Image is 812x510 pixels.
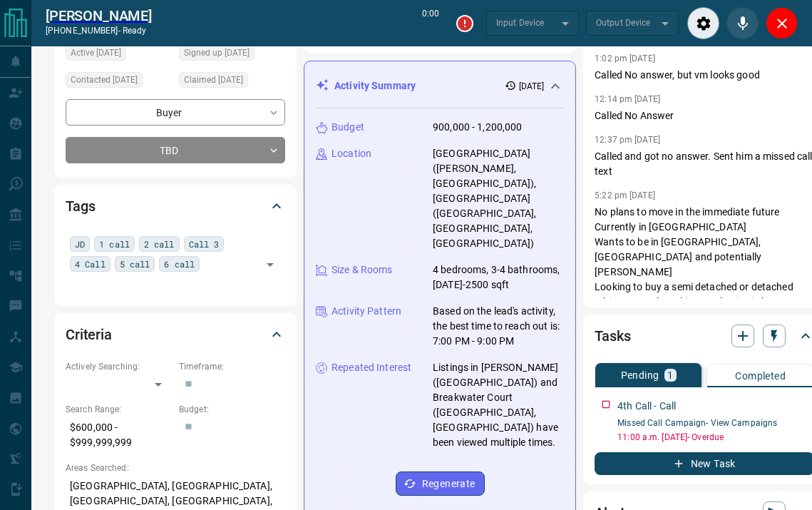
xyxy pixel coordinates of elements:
[66,45,172,65] div: Sat Jul 05 2025
[433,262,564,292] p: 4 bedrooms, 3-4 bathrooms, [DATE]-2500 sqft
[735,371,786,381] p: Completed
[179,403,285,416] p: Budget:
[667,370,673,380] p: 1
[71,46,121,60] span: Active [DATE]
[66,403,172,416] p: Search Range:
[144,237,175,251] span: 2 call
[595,190,655,200] p: 5:22 pm [DATE]
[726,7,759,39] div: Mute
[621,370,659,380] p: Pending
[75,237,85,251] span: JD
[433,146,564,251] p: [GEOGRAPHIC_DATA] ([PERSON_NAME], [GEOGRAPHIC_DATA]), [GEOGRAPHIC_DATA] ([GEOGRAPHIC_DATA], [GEOG...
[332,304,401,319] p: Activity Pattern
[189,237,220,251] span: Call 3
[595,135,660,145] p: 12:37 pm [DATE]
[66,189,285,223] div: Tags
[66,461,285,474] p: Areas Searched:
[617,399,676,414] p: 4th Call - Call
[687,7,719,39] div: Audio Settings
[433,304,564,349] p: Based on the lead's activity, the best time to reach out is: 7:00 PM - 9:00 PM
[332,360,411,375] p: Repeated Interest
[46,7,152,24] a: [PERSON_NAME]
[46,24,152,37] p: [PHONE_NUMBER] -
[179,45,285,65] div: Sat Apr 20 2019
[316,73,564,99] div: Activity Summary[DATE]
[332,146,371,161] p: Location
[66,360,172,373] p: Actively Searching:
[66,137,285,163] div: TBD
[184,73,243,87] span: Claimed [DATE]
[120,257,150,271] span: 5 call
[66,317,285,352] div: Criteria
[396,471,485,496] button: Regenerate
[595,94,660,104] p: 12:14 pm [DATE]
[71,73,138,87] span: Contacted [DATE]
[766,7,798,39] div: Close
[66,195,95,218] h2: Tags
[519,80,545,93] p: [DATE]
[334,78,416,93] p: Activity Summary
[433,360,564,450] p: Listings in [PERSON_NAME] ([GEOGRAPHIC_DATA]) and Breakwater Court ([GEOGRAPHIC_DATA], [GEOGRAPHI...
[179,72,285,92] div: Wed Jul 09 2025
[179,360,285,373] p: Timeframe:
[75,257,106,271] span: 4 Call
[66,99,285,126] div: Buyer
[332,120,364,135] p: Budget
[66,416,172,454] p: $600,000 - $999,999,999
[66,323,112,346] h2: Criteria
[595,325,630,347] h2: Tasks
[332,262,393,277] p: Size & Rooms
[99,237,130,251] span: 1 call
[595,53,655,63] p: 1:02 pm [DATE]
[433,120,523,135] p: 900,000 - 1,200,000
[164,257,195,271] span: 6 call
[260,255,280,275] button: Open
[123,26,147,36] span: ready
[184,46,250,60] span: Signed up [DATE]
[617,418,777,428] a: Missed Call Campaign- View Campaigns
[422,7,439,39] p: 0:00
[66,72,172,92] div: Thu Aug 07 2025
